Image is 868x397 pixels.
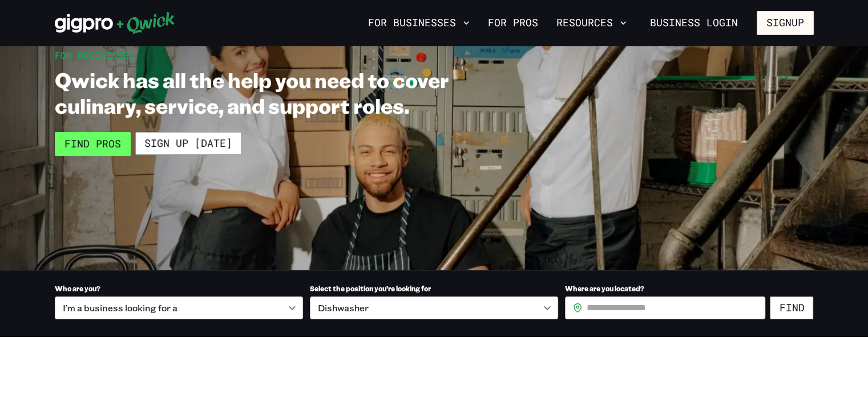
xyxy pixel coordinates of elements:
[565,284,644,293] span: Where are you located?
[310,284,431,293] span: Select the position you’re looking for
[135,132,241,155] a: Sign up [DATE]
[483,13,543,33] a: For Pros
[55,67,510,118] h1: Qwick has all the help you need to cover culinary, service, and support roles.
[757,11,814,35] button: Signup
[55,284,100,293] span: Who are you?
[55,296,303,319] div: I’m a business looking for a
[364,13,474,33] button: For Businesses
[55,132,131,156] a: Find Pros
[640,11,748,35] a: Business Login
[770,296,813,319] button: Find
[55,49,135,61] span: For Businesses
[310,296,558,319] div: Dishwasher
[552,13,631,33] button: Resources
